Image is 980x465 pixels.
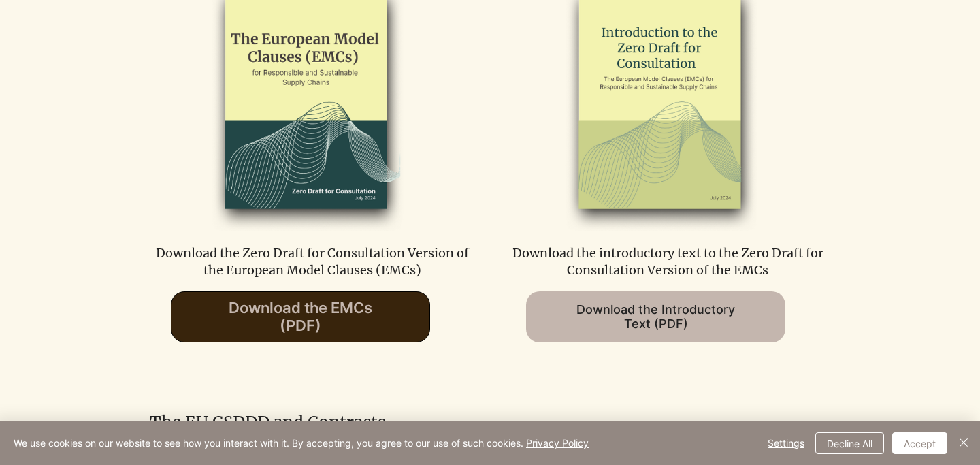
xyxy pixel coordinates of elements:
button: Decline All [815,432,884,454]
p: Download the introductory text to the Zero Draft for Consultation Version of the EMCs [506,244,830,278]
p: Download the Zero Draft for Consultation Version of the European Model Clauses (EMCs) [150,244,474,278]
a: Download the Introductory Text (PDF) [526,291,785,342]
span: We use cookies on our website to see how you interact with it. By accepting, you agree to our use... [14,437,589,449]
button: Accept [892,432,947,454]
a: Download the EMCs (PDF) [171,291,430,342]
img: Close [955,434,972,451]
a: Privacy Policy [526,437,589,449]
span: Download the Introductory Text (PDF) [576,302,735,331]
button: Close [955,432,972,454]
h2: The EU CSDDD and Contracts [150,411,830,434]
span: Settings [768,433,804,453]
span: Download the EMCs (PDF) [229,299,372,334]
